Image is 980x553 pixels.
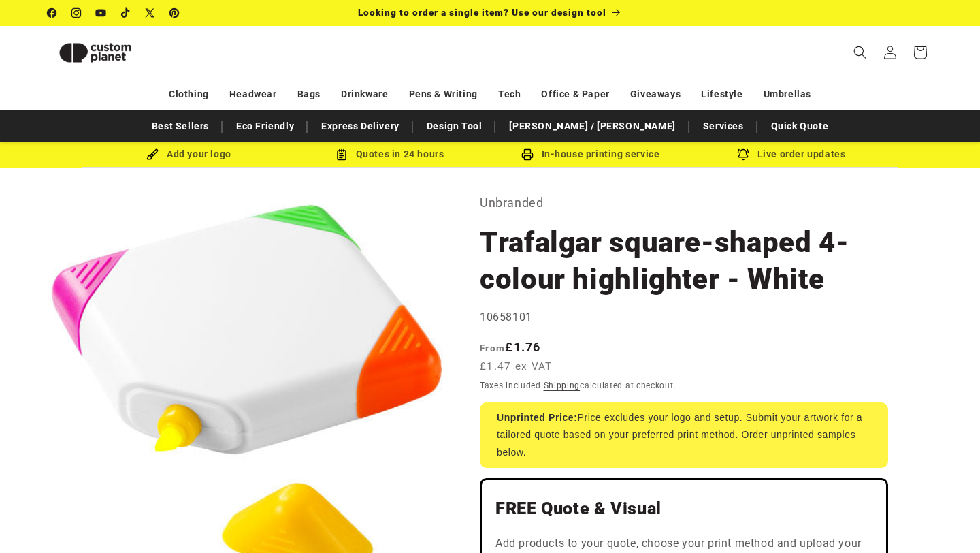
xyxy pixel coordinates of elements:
[480,343,505,353] span: From
[497,412,578,423] strong: Unprinted Price:
[764,82,811,106] a: Umbrellas
[229,114,301,138] a: Eco Friendly
[498,82,521,106] a: Tech
[495,498,872,520] h2: FREE Quote & Visual
[336,148,348,161] img: Order Updates Icon
[297,82,321,106] a: Bags
[490,146,691,163] div: In-house printing service
[696,114,751,138] a: Services
[747,406,980,553] iframe: Chat Widget
[480,379,888,392] div: Taxes included. calculated at checkout.
[480,224,888,298] h1: Trafalgar square-shaped 4-colour highlighter - White
[544,381,581,390] a: Shipping
[48,31,143,74] img: Custom Planet
[737,148,749,161] img: Order updates
[630,82,681,106] a: Giveaways
[358,7,606,18] span: Looking to order a single item? Use our design tool
[480,340,541,354] strong: £1.76
[541,82,609,106] a: Office & Paper
[420,114,489,138] a: Design Tool
[409,82,478,106] a: Pens & Writing
[289,146,490,163] div: Quotes in 24 hours
[502,114,682,138] a: [PERSON_NAME] / [PERSON_NAME]
[480,311,532,323] span: 10658101
[43,26,189,79] a: Custom Planet
[314,114,406,138] a: Express Delivery
[691,146,892,163] div: Live order updates
[229,82,277,106] a: Headwear
[480,359,553,375] span: £1.47 ex VAT
[146,148,159,161] img: Brush Icon
[480,192,888,214] p: Unbranded
[845,37,875,67] summary: Search
[341,82,388,106] a: Drinkware
[480,402,888,468] div: Price excludes your logo and setup. Submit your artwork for a tailored quote based on your prefer...
[701,82,742,106] a: Lifestyle
[521,148,534,161] img: In-house printing
[169,82,209,106] a: Clothing
[764,114,836,138] a: Quick Quote
[145,114,216,138] a: Best Sellers
[88,146,289,163] div: Add your logo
